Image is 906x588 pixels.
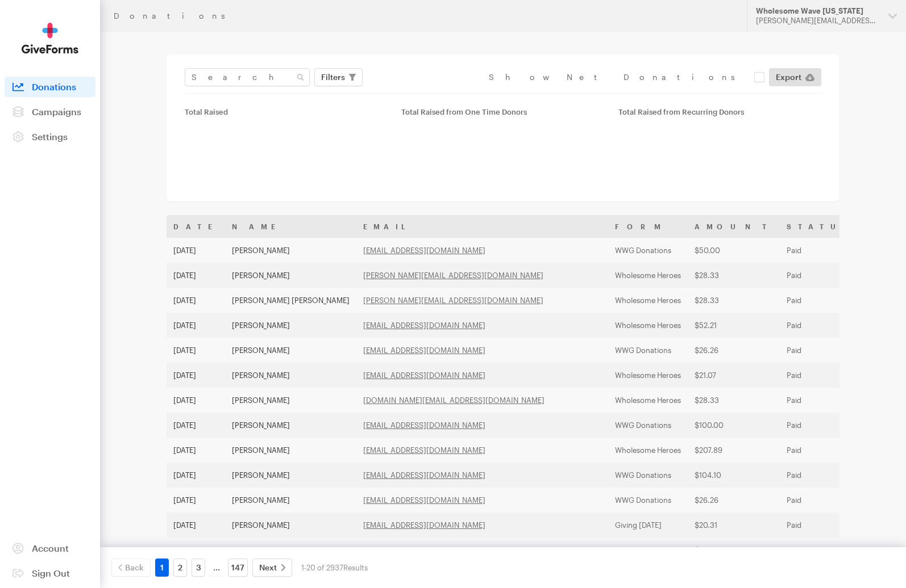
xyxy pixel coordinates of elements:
[688,215,780,238] th: Amount
[688,238,780,263] td: $50.00
[363,396,545,405] a: [DOMAIN_NAME][EMAIL_ADDRESS][DOMAIN_NAME]
[688,463,780,488] td: $104.10
[225,263,356,288] td: [PERSON_NAME]
[167,215,225,238] th: Date
[167,438,225,463] td: [DATE]
[32,106,81,117] span: Campaigns
[301,558,368,577] div: 1-20 of 2937
[688,537,780,562] td: $26.26
[608,438,688,463] td: Wholesome Heroes
[5,538,95,558] a: Account
[32,543,69,553] span: Account
[225,537,356,562] td: [PERSON_NAME]
[167,313,225,338] td: [DATE]
[618,107,821,116] div: Total Raised from Recurring Donors
[167,413,225,438] td: [DATE]
[225,388,356,413] td: [PERSON_NAME]
[225,238,356,263] td: [PERSON_NAME]
[225,438,356,463] td: [PERSON_NAME]
[780,288,863,313] td: Paid
[688,388,780,413] td: $28.33
[185,68,310,86] input: Search Name & Email
[401,107,604,116] div: Total Raised from One Time Donors
[780,513,863,537] td: Paid
[5,77,95,97] a: Donations
[608,463,688,488] td: WWG Donations
[769,68,821,86] a: Export
[225,513,356,537] td: [PERSON_NAME]
[225,215,356,238] th: Name
[363,346,485,355] a: [EMAIL_ADDRESS][DOMAIN_NAME]
[167,263,225,288] td: [DATE]
[756,6,879,16] div: Wholesome Wave [US_STATE]
[363,371,485,380] a: [EMAIL_ADDRESS][DOMAIN_NAME]
[780,263,863,288] td: Paid
[363,495,485,505] a: [EMAIL_ADDRESS][DOMAIN_NAME]
[228,558,248,577] a: 147
[363,446,485,455] a: [EMAIL_ADDRESS][DOMAIN_NAME]
[32,568,70,578] span: Sign Out
[780,238,863,263] td: Paid
[225,413,356,438] td: [PERSON_NAME]
[225,488,356,513] td: [PERSON_NAME]
[688,488,780,513] td: $26.26
[688,313,780,338] td: $52.21
[167,388,225,413] td: [DATE]
[225,338,356,363] td: [PERSON_NAME]
[780,338,863,363] td: Paid
[314,68,363,86] button: Filters
[225,363,356,388] td: [PERSON_NAME]
[167,363,225,388] td: [DATE]
[608,338,688,363] td: WWG Donations
[688,338,780,363] td: $26.26
[363,296,543,305] a: [PERSON_NAME][EMAIL_ADDRESS][DOMAIN_NAME]
[167,537,225,562] td: [DATE]
[32,131,68,142] span: Settings
[608,215,688,238] th: Form
[167,513,225,537] td: [DATE]
[363,271,543,280] a: [PERSON_NAME][EMAIL_ADDRESS][DOMAIN_NAME]
[776,70,801,84] span: Export
[363,471,485,480] a: [EMAIL_ADDRESS][DOMAIN_NAME]
[780,463,863,488] td: Paid
[5,563,95,583] a: Sign Out
[780,537,863,562] td: Paid
[363,246,485,255] a: [EMAIL_ADDRESS][DOMAIN_NAME]
[363,421,485,430] a: [EMAIL_ADDRESS][DOMAIN_NAME]
[608,537,688,562] td: Wholesome Heroes
[608,413,688,438] td: WWG Donations
[225,288,356,313] td: [PERSON_NAME] [PERSON_NAME]
[780,313,863,338] td: Paid
[608,388,688,413] td: Wholesome Heroes
[608,263,688,288] td: Wholesome Heroes
[608,363,688,388] td: Wholesome Heroes
[363,545,485,555] a: [EMAIL_ADDRESS][DOMAIN_NAME]
[5,127,95,147] a: Settings
[756,16,879,26] div: [PERSON_NAME][EMAIL_ADDRESS][DOMAIN_NAME]
[167,338,225,363] td: [DATE]
[363,520,485,530] a: [EMAIL_ADDRESS][DOMAIN_NAME]
[608,238,688,263] td: WWG Donations
[167,288,225,313] td: [DATE]
[688,363,780,388] td: $21.07
[688,513,780,537] td: $20.31
[5,102,95,122] a: Campaigns
[608,513,688,537] td: Giving [DATE]
[688,413,780,438] td: $100.00
[32,81,76,92] span: Donations
[780,488,863,513] td: Paid
[780,215,863,238] th: Status
[167,488,225,513] td: [DATE]
[167,463,225,488] td: [DATE]
[688,263,780,288] td: $28.33
[780,388,863,413] td: Paid
[356,215,608,238] th: Email
[252,558,292,577] a: Next
[608,313,688,338] td: Wholesome Heroes
[608,488,688,513] td: WWG Donations
[688,288,780,313] td: $28.33
[192,558,205,577] a: 3
[225,463,356,488] td: [PERSON_NAME]
[780,438,863,463] td: Paid
[22,23,78,54] img: GiveForms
